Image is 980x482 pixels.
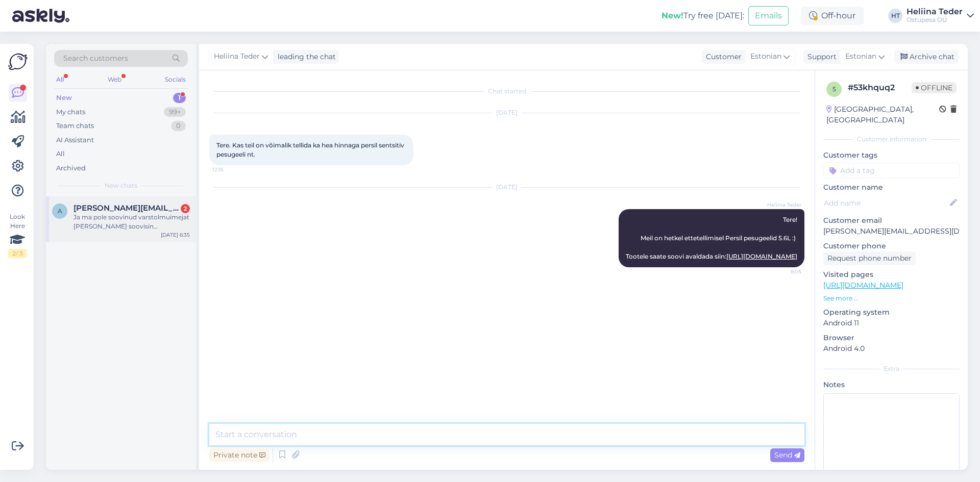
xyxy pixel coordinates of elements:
div: Web [106,73,124,86]
a: [URL][DOMAIN_NAME] [726,252,797,260]
p: Customer email [823,215,960,226]
div: Ostupesa OÜ [906,16,963,24]
p: Notes [823,379,960,390]
div: New [56,93,72,103]
div: Customer [702,52,742,62]
span: Search customers [63,53,128,64]
p: See more ... [823,294,960,303]
span: Heliina Teder [763,201,801,209]
span: Heliina Teder [214,51,260,62]
p: Operating system [823,307,960,318]
div: Archive chat [894,50,959,64]
span: Tere. Kas teil on võimalik tellida ka hea hinnaga persil sentsitiv pesugeeli nt. [216,141,406,158]
div: 2 [181,204,190,213]
a: [URL][DOMAIN_NAME] [823,281,903,290]
div: My chats [56,107,85,117]
span: New chats [105,181,137,190]
div: [DATE] 6:35 [161,231,190,239]
div: # 53khquq2 [848,82,912,94]
div: leading the chat [274,52,336,62]
b: New! [661,11,683,20]
div: 0 [171,121,186,131]
div: [GEOGRAPHIC_DATA], [GEOGRAPHIC_DATA] [826,104,939,125]
p: Browser [823,333,960,343]
span: Estonian [845,51,876,62]
div: Archived [56,163,86,173]
span: Estonian [750,51,781,62]
div: Chat started [209,87,804,96]
div: 2 / 3 [8,249,27,258]
span: 12:15 [212,166,251,173]
p: Android 11 [823,318,960,328]
span: Send [774,450,800,460]
img: Askly Logo [8,52,28,71]
div: Try free [DATE]: [661,10,744,22]
div: All [56,149,65,159]
div: Support [803,52,837,62]
div: Look Here [8,212,27,258]
div: Off-hour [801,7,864,25]
div: 1 [173,93,186,103]
p: Customer tags [823,150,960,161]
div: [DATE] [209,108,804,117]
input: Add a tag [823,163,960,178]
span: Tere! Meil on hetkel ettetellimisel Persil pesugeelid 5.6L :) Tootele saate soovi avaldada siin: [626,216,797,260]
p: Customer name [823,182,960,193]
a: Heliina TederOstupesa OÜ [906,8,974,24]
p: Android 4.0 [823,343,960,354]
div: Customer information [823,135,960,144]
div: HT [888,9,902,23]
div: 99+ [164,107,186,117]
div: [DATE] [209,183,804,192]
div: Request phone number [823,251,916,265]
span: 5 [832,85,836,93]
span: agnes.raudsepp.001@mail.ee [73,204,180,213]
p: Visited pages [823,269,960,280]
div: AI Assistant [56,135,94,145]
div: Ja ma pole soovinud varstolmuimejat [PERSON_NAME] soovisin kuivatusresti. [73,213,190,231]
div: Heliina Teder [906,8,963,16]
button: Emails [748,6,789,26]
div: All [54,73,66,86]
div: Private note [209,448,269,462]
span: 8:05 [763,268,801,275]
span: Offline [912,82,957,93]
div: Extra [823,364,960,373]
p: Customer phone [823,241,960,251]
p: [PERSON_NAME][EMAIL_ADDRESS][DOMAIN_NAME] [823,226,960,237]
div: Socials [163,73,188,86]
span: a [58,207,62,215]
input: Add name [824,197,948,209]
div: Team chats [56,121,94,131]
